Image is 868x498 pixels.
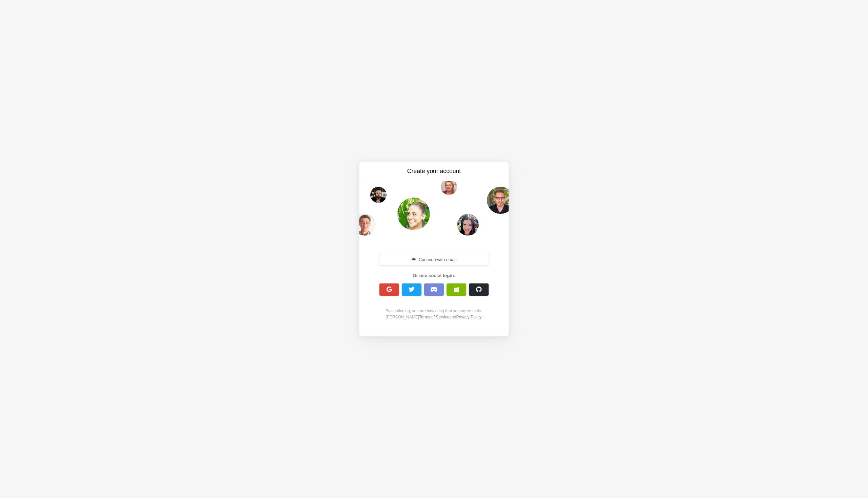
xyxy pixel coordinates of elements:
[456,315,481,319] a: Privacy Policy
[376,308,492,320] div: By continuing, you are indicating that you agree to the [PERSON_NAME] and .
[419,315,449,319] a: Terms of Service
[376,272,492,279] div: Or use social login:
[379,253,489,265] button: Continue with email
[377,167,491,176] h3: Create your account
